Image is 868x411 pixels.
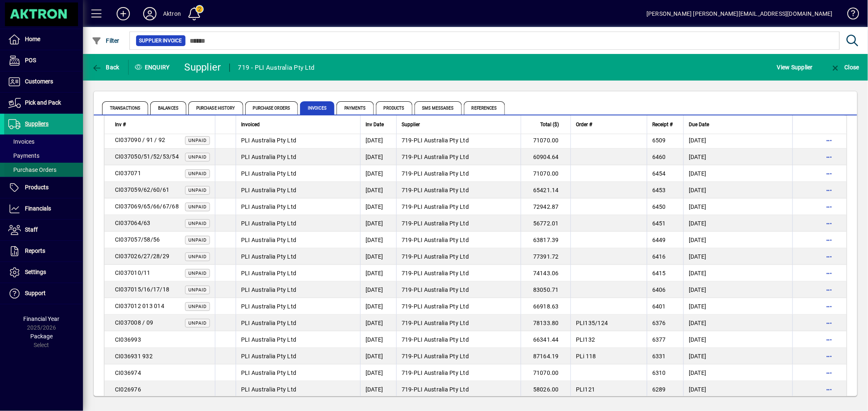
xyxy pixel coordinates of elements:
div: Aktron [163,7,181,20]
span: PLI Australia Pty Ltd [414,320,469,326]
span: 6289 [652,386,666,393]
span: CI037026/27/28/29 [115,253,169,259]
span: Filter [92,37,119,44]
td: - [396,348,521,365]
td: [DATE] [360,365,396,381]
td: [DATE] [683,381,792,398]
a: Reports [4,241,83,262]
td: 83050.71 [521,281,571,298]
span: CI037012 013 014 [115,303,164,309]
div: Invoiced [241,120,355,129]
span: Total ($) [540,120,559,129]
span: 6449 [652,237,666,243]
td: 65421.14 [521,182,571,198]
button: More options [823,167,836,180]
td: 66918.63 [521,298,571,315]
span: PLI Australia Pty Ltd [241,187,296,193]
span: 719 [402,220,412,227]
a: Settings [4,262,83,283]
span: 719 [402,303,412,310]
button: More options [823,366,836,379]
td: 58026.00 [521,381,571,398]
span: Due Date [689,120,709,129]
td: - [396,248,521,265]
span: Invoiced [241,120,260,129]
span: Financial Year [24,316,60,322]
span: 719 [402,353,412,360]
span: 719 [402,336,412,343]
span: Unpaid [188,237,207,243]
td: [DATE] [683,149,792,165]
span: PLI Australia Pty Ltd [241,220,296,227]
span: PLI135/124 [576,320,608,326]
span: CI037064/63 [115,220,151,226]
span: Unpaid [188,171,207,176]
button: View Supplier [775,60,815,75]
span: Balances [150,101,186,115]
span: 719 [402,369,412,376]
span: PLI Australia Pty Ltd [414,170,469,177]
span: PLI Australia Pty Ltd [414,303,469,310]
span: CI037090 / 91 / 92 [115,137,166,143]
span: 6450 [652,203,666,210]
span: 6416 [652,253,666,260]
td: [DATE] [360,198,396,215]
td: - [396,298,521,315]
div: Due Date [689,120,788,129]
td: 60904.64 [521,149,571,165]
button: More options [823,183,836,197]
td: [DATE] [360,298,396,315]
span: Supplier Invoice [139,37,182,45]
span: PLI Australia Pty Ltd [241,170,296,177]
span: PLI Australia Pty Ltd [414,154,469,160]
td: [DATE] [683,248,792,265]
td: [DATE] [683,365,792,381]
td: [DATE] [683,165,792,182]
td: [DATE] [683,331,792,348]
span: Invoices [300,101,334,115]
span: 6376 [652,320,666,326]
span: PLI Australia Pty Ltd [241,303,296,310]
span: Staff [25,226,38,233]
div: [PERSON_NAME] [PERSON_NAME][EMAIL_ADDRESS][DOMAIN_NAME] [646,7,833,20]
button: More options [823,333,836,346]
span: CI037010/11 [115,269,151,276]
span: 6331 [652,353,666,360]
td: 71070.00 [521,132,571,149]
span: 719 [402,170,412,177]
span: Transactions [102,101,148,115]
span: Inv # [115,120,126,129]
td: - [396,149,521,165]
td: [DATE] [683,348,792,365]
button: Back [90,60,122,75]
span: PLI Australia Pty Ltd [414,386,469,393]
span: Unpaid [188,271,207,276]
button: Filter [90,33,122,48]
td: [DATE] [683,215,792,232]
span: 719 [402,270,412,276]
td: [DATE] [683,265,792,281]
td: 78133.80 [521,315,571,331]
td: - [396,198,521,215]
span: Home [25,36,40,42]
span: 6453 [652,187,666,193]
span: PLI Australia Pty Ltd [414,353,469,360]
span: 719 [402,187,412,193]
span: PLI Australia Pty Ltd [241,237,296,243]
td: [DATE] [360,248,396,265]
a: Products [4,177,83,198]
span: Supplier [402,120,420,129]
td: [DATE] [360,348,396,365]
button: More options [823,283,836,296]
span: 6310 [652,369,666,376]
button: More options [823,134,836,147]
td: - [396,182,521,198]
button: More options [823,350,836,363]
td: [DATE] [360,315,396,331]
span: Payments [336,101,374,115]
span: References [464,101,505,115]
span: PLi 118 [576,353,596,360]
td: 87164.19 [521,348,571,365]
button: More options [823,300,836,313]
td: [DATE] [360,232,396,248]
